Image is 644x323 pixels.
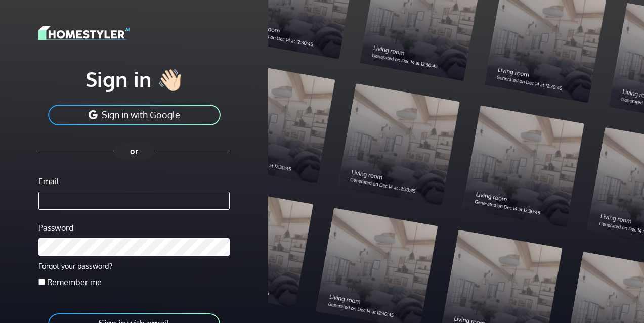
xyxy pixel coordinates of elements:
[47,104,222,126] button: Sign in with Google
[38,261,112,270] a: Forgot your password?
[38,222,73,234] label: Password
[47,276,102,288] label: Remember me
[38,24,130,42] img: logo-3de290ba35641baa71223ecac5eacb59cb85b4c7fdf211dc9aaecaaee71ea2f8.svg
[38,175,59,188] label: Email
[38,66,230,91] h1: Sign in 👋🏻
